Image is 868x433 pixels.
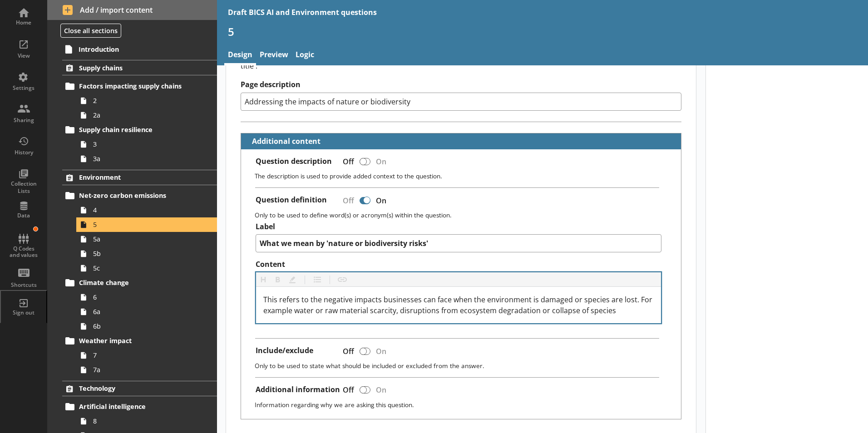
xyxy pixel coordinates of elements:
a: 6 [76,290,217,305]
textarea: What we mean by 'nature or biodiversity risks' [256,234,662,252]
div: Draft BICS AI and Environment questions [228,7,377,17]
div: Sharing [8,117,39,124]
div: On [372,382,394,398]
div: Content [263,294,654,316]
div: Settings [8,84,39,92]
a: Factors impacting supply chains [62,79,217,93]
a: Net-zero carbon emissions [62,188,217,203]
span: 2 [93,96,194,105]
div: On [372,153,394,169]
div: View [8,52,39,59]
a: 8 [76,414,217,428]
a: 3a [76,152,217,166]
div: Q Codes and values [8,246,39,259]
span: Environment [79,173,190,182]
span: Introduction [79,45,190,54]
li: Factors impacting supply chains22a [66,79,217,123]
span: 7 [93,351,194,359]
span: 8 [93,417,194,425]
label: Label [256,222,662,231]
span: Technology [79,384,190,393]
span: This refers to the negative impacts businesses can face when the environment is damaged or specie... [263,295,654,315]
a: 7a [76,363,217,377]
div: Off [335,343,358,359]
a: 5b [76,246,217,261]
a: 5 [76,217,217,232]
button: Close all sections [60,24,121,38]
li: Supply chain resilience33a [66,123,217,166]
a: 2a [76,108,217,123]
div: Off [335,382,358,398]
div: Off [335,192,358,208]
a: 5a [76,232,217,246]
a: Introduction [62,42,217,56]
a: Weather impact [62,334,217,348]
a: Environment [62,170,217,185]
a: Technology [62,381,217,396]
p: Information regarding why we are asking this question. [255,400,674,409]
p: The description is used to provide added context to the question. [255,172,674,180]
a: 4 [76,203,217,217]
li: Supply chainsFactors impacting supply chains22aSupply chain resilience33a [47,60,217,166]
a: Climate change [62,276,217,290]
span: 6a [93,307,194,316]
li: Climate change66a6b [66,276,217,334]
span: Add / import content [63,5,202,15]
a: 5c [76,261,217,276]
div: On [372,343,394,359]
label: Include/exclude [256,346,313,355]
div: History [8,149,39,156]
a: 2 [76,93,217,108]
span: 2a [93,111,194,119]
span: 5c [93,264,194,272]
span: Net-zero carbon emissions [79,191,190,200]
a: 3 [76,137,217,152]
span: 5b [93,249,194,258]
label: Page description [241,80,681,89]
label: Content [256,260,662,269]
span: Factors impacting supply chains [79,82,190,90]
label: Question definition [256,195,327,205]
a: Design [224,46,256,65]
button: Additional content [245,133,322,149]
h1: 5 [228,25,857,39]
span: 3 [93,140,194,148]
a: 6a [76,305,217,319]
li: Net-zero carbon emissions455a5b5c [66,188,217,276]
span: 3a [93,154,194,163]
div: Shortcuts [8,281,39,289]
span: 5a [93,235,194,243]
span: 5 [93,220,194,229]
span: 4 [93,206,194,214]
div: On [372,192,394,208]
span: 6 [93,293,194,301]
li: EnvironmentNet-zero carbon emissions455a5b5cClimate change66a6bWeather impact77a [47,170,217,377]
a: 7 [76,348,217,363]
span: Supply chain resilience [79,125,190,134]
span: Climate change [79,278,190,287]
a: Supply chain resilience [62,123,217,137]
label: Question description [256,157,332,166]
span: Artificial intelligence [79,402,190,411]
div: Off [335,153,358,169]
label: Additional information [256,385,340,394]
a: 6b [76,319,217,334]
p: Only to be used to state what should be included or excluded from the answer. [255,361,674,370]
a: Artificial intelligence [62,399,217,414]
a: Supply chains [62,60,217,75]
div: Sign out [8,309,39,316]
span: Supply chains [79,64,190,72]
a: Logic [292,46,318,65]
span: 6b [93,322,194,330]
li: Weather impact77a [66,334,217,377]
div: Home [8,19,39,26]
span: 7a [93,365,194,374]
div: Data [8,212,39,219]
p: Only to be used to define word(s) or acronym(s) within the question. [255,211,674,219]
span: Weather impact [79,336,190,345]
div: Collection Lists [8,180,39,194]
a: Preview [256,46,292,65]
